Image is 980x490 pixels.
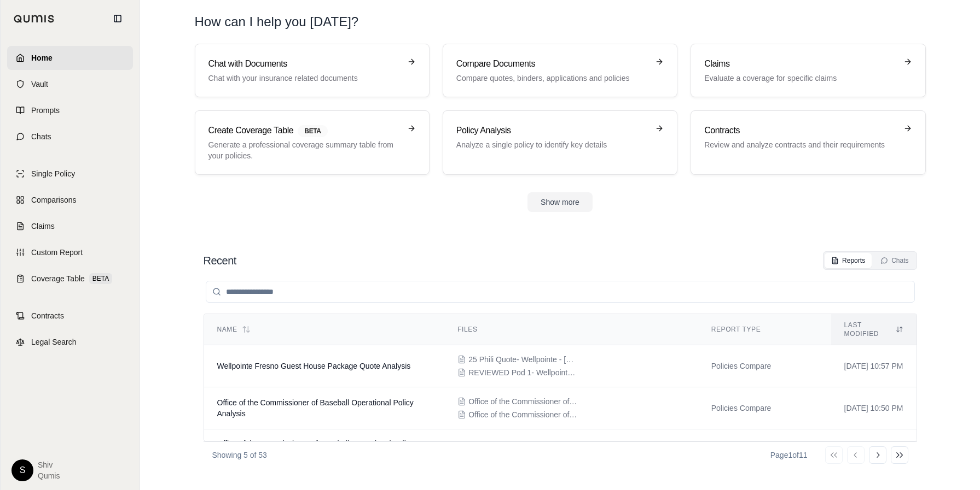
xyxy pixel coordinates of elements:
[456,139,648,150] p: Analyze a single policy to identify key details
[468,354,578,365] span: 25 Phili Quote- Wellpointe - Fresno Guest House - Pkg qte.pdf
[770,450,808,461] div: Page 1 of 11
[874,253,915,268] button: Chats
[208,139,401,161] p: Generate a professional coverage summary table from your policies.
[698,387,831,429] td: Policies Compare
[456,57,648,70] h3: Compare Documents
[443,44,677,97] a: Compare DocumentsCompare quotes, binders, applications and policies
[844,321,903,338] div: Last modified
[31,194,76,205] span: Comparisons
[7,188,133,212] a: Comparisons
[31,336,77,347] span: Legal Search
[31,247,83,258] span: Custom Report
[14,15,55,23] img: Qumis Logo
[7,125,133,149] a: Chats
[204,253,236,268] h2: Recent
[7,98,133,122] a: Prompts
[7,46,133,70] a: Home
[31,168,75,179] span: Single Policy
[831,387,917,429] td: [DATE] 10:50 PM
[212,450,267,461] p: Showing 5 of 53
[698,345,831,387] td: Policies Compare
[698,314,831,345] th: Report Type
[831,256,865,265] div: Reports
[31,52,53,63] span: Home
[7,240,133,264] a: Custom Report
[195,44,430,97] a: Chat with DocumentsChat with your insurance related documents
[89,273,112,284] span: BETA
[443,110,677,175] a: Policy AnalysisAnalyze a single policy to identify key details
[31,79,48,90] span: Vault
[7,162,133,186] a: Single Policy
[298,125,327,137] span: BETA
[31,310,64,321] span: Contracts
[468,409,578,420] span: Office of the Commissioner of Baseball Operation Policy 1000100100241 Final Policy.pdf
[38,459,60,470] span: Shiv
[880,256,908,265] div: Chats
[444,314,698,345] th: Files
[217,362,411,370] span: Wellpointe Fresno Guest House Package Quote Analysis
[31,273,85,284] span: Coverage Table
[468,367,578,378] span: REVIEWED Pod 1- Wellpointe Fresno Group - Northfield Quote - 2025-2026.pdf
[831,345,917,387] td: [DATE] 10:57 PM
[195,13,359,31] h1: How can I help you [DATE]?
[691,110,925,175] a: ContractsReview and analyze contracts and their requirements
[31,105,60,116] span: Prompts
[7,330,133,354] a: Legal Search
[217,439,414,459] span: Office of the Commissioner of Baseball Operational Policy Analysis
[7,214,133,238] a: Claims
[7,72,133,96] a: Vault
[11,459,33,481] div: S
[468,396,578,407] span: Office of the Commissioner of Baseball Operation Policy 1000100100241 Final Policy Revised 03.24....
[456,124,648,137] h3: Policy Analysis
[7,304,133,328] a: Contracts
[691,44,925,97] a: ClaimsEvaluate a coverage for specific claims
[38,470,60,481] span: Qumis
[825,253,872,268] button: Reports
[704,139,896,150] p: Review and analyze contracts and their requirements
[195,110,430,175] a: Create Coverage TableBETAGenerate a professional coverage summary table from your policies.
[208,57,401,70] h3: Chat with Documents
[704,57,896,70] h3: Claims
[704,73,896,84] p: Evaluate a coverage for specific claims
[31,131,51,142] span: Chats
[698,429,831,469] td: Single Policy Analysis
[456,73,648,84] p: Compare quotes, binders, applications and policies
[704,124,896,137] h3: Contracts
[208,124,401,137] h3: Create Coverage Table
[217,398,414,418] span: Office of the Commissioner of Baseball Operational Policy Analysis
[31,221,55,232] span: Claims
[109,10,126,27] button: Collapse sidebar
[208,73,401,84] p: Chat with your insurance related documents
[527,192,593,212] button: Show more
[7,267,133,291] a: Coverage TableBETA
[217,325,432,334] div: Name
[831,429,917,469] td: [DATE] 10:46 PM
